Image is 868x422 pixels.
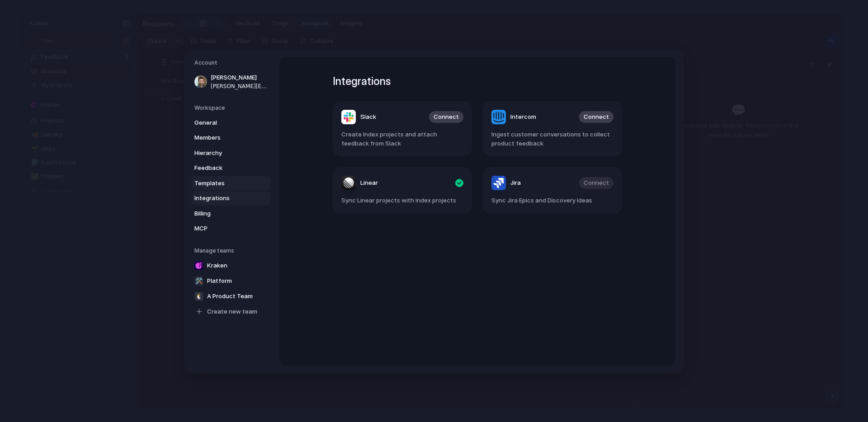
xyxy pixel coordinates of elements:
[211,73,269,82] span: [PERSON_NAME]
[192,289,270,303] a: 🐧A Product Team
[491,130,613,148] span: Ingest customer conversations to collect product feedback
[194,148,252,157] span: Hierarchy
[194,246,270,254] h5: Manage teams
[192,221,270,236] a: MCP
[192,145,270,160] a: Hierarchy
[341,130,463,148] span: Create Index projects and attach feedback from Slack
[510,178,521,188] span: Jira
[207,291,253,300] span: A Product Team
[192,161,270,175] a: Feedback
[333,73,622,89] h1: Integrations
[194,224,252,233] span: MCP
[194,103,270,112] h5: Workspace
[194,178,252,188] span: Templates
[192,176,270,190] a: Templates
[192,131,270,145] a: Members
[360,113,376,122] span: Slack
[194,59,270,67] h5: Account
[429,111,463,123] button: Connect
[192,191,270,206] a: Integrations
[207,307,257,316] span: Create new team
[192,304,270,319] a: Create new team
[211,82,269,90] span: [PERSON_NAME][EMAIL_ADDRESS][DOMAIN_NAME]
[491,196,613,205] span: Sync Jira Epics and Discovery Ideas
[192,273,270,288] a: 🛠️Platform
[192,206,270,220] a: Billing
[192,115,270,130] a: General
[207,261,227,270] span: Kraken
[584,113,609,122] span: Connect
[207,276,232,285] span: Platform
[192,258,270,272] a: Kraken
[341,196,463,205] span: Sync Linear projects with Index projects
[510,113,536,122] span: Intercom
[194,276,203,285] div: 🛠️
[194,133,252,142] span: Members
[360,178,378,188] span: Linear
[194,291,203,300] div: 🐧
[194,164,252,173] span: Feedback
[434,113,459,122] span: Connect
[579,111,613,123] button: Connect
[194,209,252,218] span: Billing
[194,118,252,127] span: General
[192,70,270,93] a: [PERSON_NAME][PERSON_NAME][EMAIL_ADDRESS][DOMAIN_NAME]
[194,194,252,203] span: Integrations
